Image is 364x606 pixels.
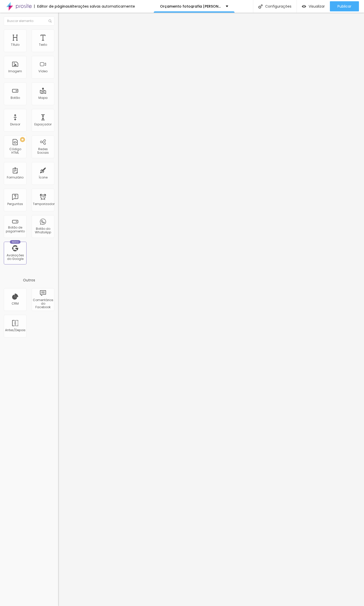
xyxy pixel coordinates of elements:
[34,122,52,126] font: Espaçador
[11,96,20,100] font: Botão
[7,202,23,206] font: Perguntas
[330,1,359,11] button: Publicar
[4,16,54,26] input: Buscar elemento
[297,1,330,11] button: Visualizar
[35,227,51,234] font: Botão do WhatsApp
[337,4,351,9] font: Publicar
[37,4,70,9] font: Editor de páginas
[33,298,53,309] font: Comentários do Facebook
[38,69,48,73] font: Vídeo
[8,69,22,73] font: Imagem
[9,147,21,155] font: Código HTML
[5,328,26,332] font: Antes/Depois
[38,96,48,100] font: Mapa
[309,4,325,9] font: Visualizar
[11,42,19,47] font: Título
[37,147,49,155] font: Redes Sociais
[160,4,233,9] font: Orçamento fotografia [PERSON_NAME]
[265,4,291,9] font: Configurações
[39,42,47,47] font: Texto
[258,4,263,9] img: Ícone
[12,301,19,306] font: CRM
[12,240,19,243] font: Novo
[7,253,24,261] font: Avaliações do Google
[23,278,35,283] font: Outros
[58,13,364,606] iframe: Editor
[302,4,306,9] img: view-1.svg
[70,4,135,9] font: Alterações salvas automaticamente
[7,175,24,179] font: Formulário
[33,202,55,206] font: Temporizador
[49,19,52,23] img: Ícone
[6,225,25,233] font: Botão de pagamento
[10,122,20,126] font: Divisor
[39,175,48,179] font: Ícone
